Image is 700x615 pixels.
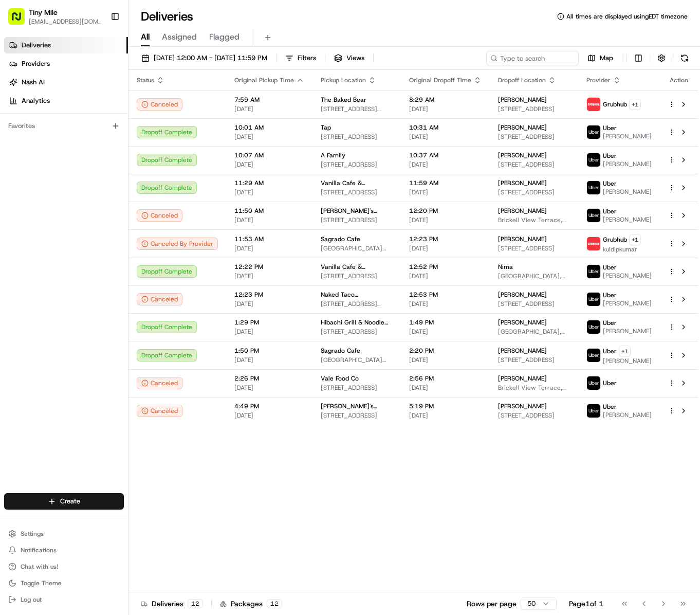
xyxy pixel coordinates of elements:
[137,405,182,417] div: Canceled
[498,318,547,327] span: [PERSON_NAME]
[137,377,182,389] button: Canceled
[209,31,240,43] span: Flagged
[603,188,652,196] span: [PERSON_NAME]
[321,263,393,271] span: Vanilla Cafe & Breakfast/Desserts
[321,179,393,187] span: Vanilla Cafe & Breakfast/Desserts
[321,160,393,169] span: [STREET_ADDRESS]
[409,216,482,224] span: [DATE]
[486,51,579,65] input: Type to search
[586,76,611,84] span: Provider
[4,93,128,109] a: Analytics
[498,347,547,355] span: [PERSON_NAME]
[321,328,393,336] span: [STREET_ADDRESS]
[498,207,547,215] span: [PERSON_NAME]
[629,99,641,110] button: +1
[321,188,393,196] span: [STREET_ADDRESS]
[4,56,128,72] a: Providers
[409,235,482,243] span: 12:23 PM
[409,151,482,159] span: 10:37 AM
[409,291,482,299] span: 12:53 PM
[137,293,182,305] button: Canceled
[498,300,570,308] span: [STREET_ADDRESS]
[21,530,44,538] span: Settings
[234,244,304,252] span: [DATE]
[21,563,58,571] span: Chat with us!
[137,238,218,250] button: Canceled By Provider
[603,319,617,327] span: Uber
[4,592,124,607] button: Log out
[321,207,393,215] span: [PERSON_NAME]'s Pizzeria
[603,347,617,355] span: Uber
[29,17,102,26] span: [EMAIL_ADDRESS][DOMAIN_NAME]
[4,527,124,541] button: Settings
[29,7,58,17] button: Tiny Mile
[137,98,182,111] button: Canceled
[162,31,197,43] span: Assigned
[188,599,203,608] div: 12
[234,123,304,132] span: 10:01 AM
[321,272,393,280] span: [STREET_ADDRESS]
[409,105,482,113] span: [DATE]
[409,384,482,392] span: [DATE]
[619,346,631,357] button: +1
[587,98,600,111] img: 5e692f75ce7d37001a5d71f1
[603,245,641,254] span: kuldipkumar
[587,404,600,418] img: uber-new-logo.jpeg
[321,123,331,132] span: Tap
[4,74,128,91] a: Nash AI
[498,105,570,113] span: [STREET_ADDRESS]
[234,235,304,243] span: 11:53 AM
[587,349,600,362] img: uber-new-logo.jpeg
[409,160,482,169] span: [DATE]
[22,96,50,105] span: Analytics
[409,179,482,187] span: 11:59 AM
[498,244,570,252] span: [STREET_ADDRESS]
[60,497,80,506] span: Create
[498,179,547,187] span: [PERSON_NAME]
[321,300,393,308] span: [STREET_ADDRESS][PERSON_NAME]
[498,384,570,392] span: Brickell View Terrace, [GEOGRAPHIC_DATA], [STREET_ADDRESS]
[22,41,51,50] span: Deliveries
[409,123,482,132] span: 10:31 AM
[498,160,570,169] span: [STREET_ADDRESS]
[409,347,482,355] span: 2:20 PM
[409,356,482,364] span: [DATE]
[409,207,482,215] span: 12:20 PM
[569,599,603,609] div: Page 1 of 1
[234,133,304,141] span: [DATE]
[220,599,282,609] div: Packages
[409,272,482,280] span: [DATE]
[234,151,304,159] span: 10:07 AM
[321,356,393,364] span: [GEOGRAPHIC_DATA][STREET_ADDRESS]
[603,100,627,108] span: Grubhub
[4,4,106,29] button: Tiny Mile[EMAIL_ADDRESS][DOMAIN_NAME]
[321,76,366,84] span: Pickup Location
[281,51,321,65] button: Filters
[498,291,547,299] span: [PERSON_NAME]
[321,244,393,252] span: [GEOGRAPHIC_DATA][STREET_ADDRESS]
[234,272,304,280] span: [DATE]
[4,118,124,134] div: Favorites
[234,318,304,327] span: 1:29 PM
[409,244,482,252] span: [DATE]
[21,579,62,587] span: Toggle Theme
[603,215,652,224] span: [PERSON_NAME]
[141,8,193,25] h1: Deliveries
[234,328,304,336] span: [DATE]
[321,235,360,243] span: Sagrado Cafe
[4,493,124,510] button: Create
[498,263,513,271] span: Nima
[600,53,613,63] span: Map
[137,209,182,222] button: Canceled
[321,402,393,410] span: [PERSON_NAME]'s Pizzeria
[234,76,294,84] span: Original Pickup Time
[587,125,600,139] img: uber-new-logo.jpeg
[498,411,570,420] span: [STREET_ADDRESS]
[498,96,547,104] span: [PERSON_NAME]
[22,59,50,68] span: Providers
[234,179,304,187] span: 11:29 AM
[603,124,617,132] span: Uber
